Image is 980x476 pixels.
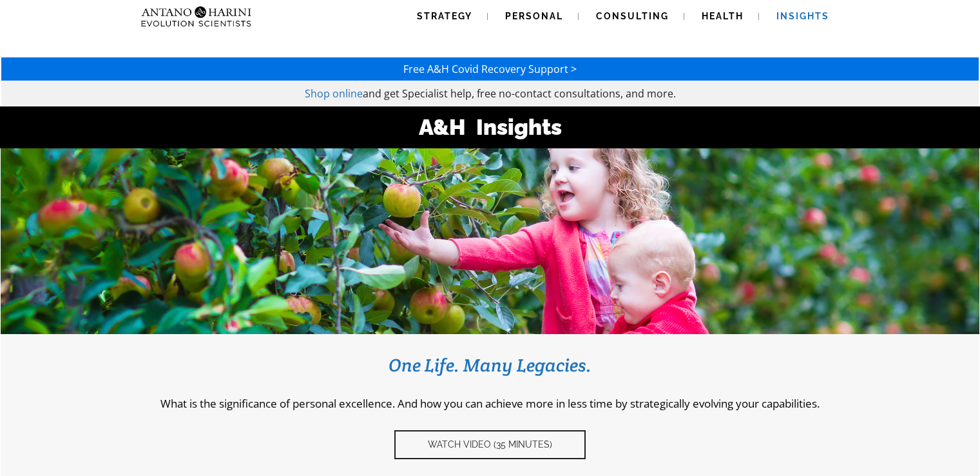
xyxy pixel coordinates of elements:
h3: One Life. Many Legacies. [20,353,960,377]
span: Watch video (35 Minutes) [428,439,552,450]
a: Free A&H Covid Recovery Support > [403,62,577,76]
a: Shop online [305,86,363,101]
span: and get Specialist help, free no-contact consultations, and more. [363,86,676,101]
strong: A&H Insights [419,114,562,140]
span: Consulting [596,11,669,21]
p: What is the significance of personal excellence. And how you can achieve more in less time by str... [20,396,960,411]
span: Health [702,11,744,21]
span: Strategy [417,11,472,21]
span: Insights [776,11,829,21]
a: Watch video (35 Minutes) [394,430,586,459]
span: Personal [505,11,563,21]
